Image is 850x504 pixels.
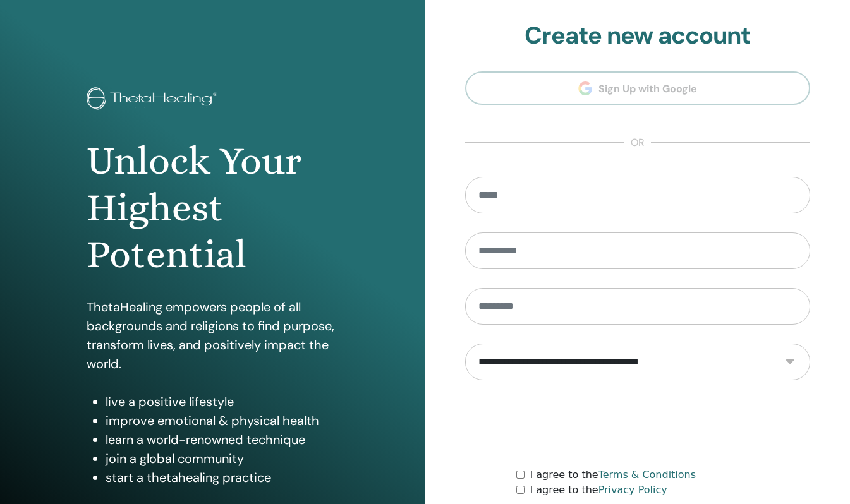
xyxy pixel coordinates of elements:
[530,483,667,498] label: I agree to the
[106,468,338,487] li: start a thetahealing practice
[87,297,338,373] p: ThetaHealing empowers people of all backgrounds and religions to find purpose, transform lives, a...
[530,467,696,483] label: I agree to the
[106,392,338,411] li: live a positive lifestyle
[106,449,338,468] li: join a global community
[87,138,338,279] h1: Unlock Your Highest Potential
[624,135,651,150] span: or
[598,469,696,481] a: Terms & Conditions
[465,21,811,51] h2: Create new account
[542,399,734,448] iframe: reCAPTCHA
[598,484,667,496] a: Privacy Policy
[106,430,338,449] li: learn a world-renowned technique
[106,411,338,430] li: improve emotional & physical health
